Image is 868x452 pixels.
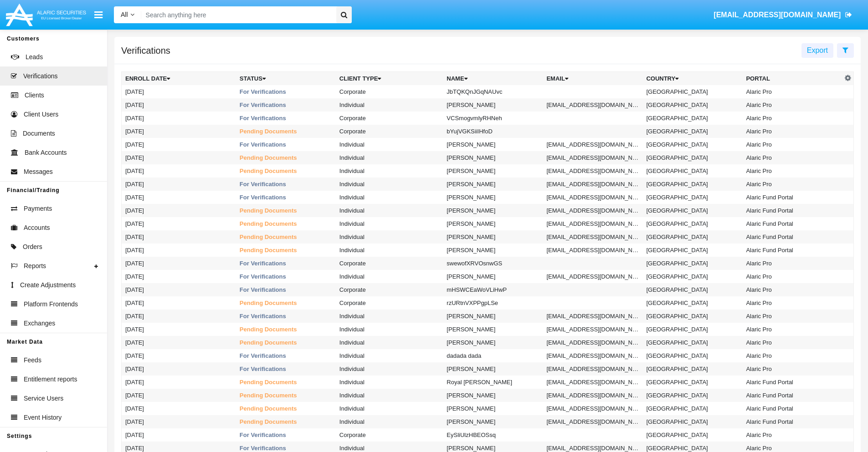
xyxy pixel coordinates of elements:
td: JbTQKQnJGqNAUvc [443,85,543,98]
span: Verifications [23,71,57,81]
td: Pending Documents [236,230,336,244]
h5: Verifications [121,47,170,54]
th: Country [642,72,742,86]
td: Alaric Fund Portal [742,217,842,230]
span: [EMAIL_ADDRESS][DOMAIN_NAME] [714,11,841,19]
td: Alaric Fund Portal [742,415,842,428]
span: Messages [24,167,53,177]
td: Individual [336,402,443,415]
td: Pending Documents [236,336,336,349]
td: [DATE] [122,296,236,310]
td: Corporate [336,112,443,125]
td: Alaric Fund Portal [742,376,842,389]
td: [PERSON_NAME] [443,191,543,204]
td: [DATE] [122,230,236,244]
th: Portal [742,72,842,86]
td: mHSWCEaWoVLiHwP [443,283,543,296]
td: [DATE] [122,125,236,138]
td: [GEOGRAPHIC_DATA] [642,283,742,296]
td: [DATE] [122,164,236,178]
td: [DATE] [122,270,236,283]
td: [GEOGRAPHIC_DATA] [642,217,742,230]
span: Clients [25,91,44,100]
td: [PERSON_NAME] [443,336,543,349]
td: [EMAIL_ADDRESS][DOMAIN_NAME] [543,164,642,178]
td: Alaric Pro [742,138,842,151]
td: For Verifications [236,85,336,98]
td: [EMAIL_ADDRESS][DOMAIN_NAME] [543,178,642,191]
td: For Verifications [236,349,336,362]
td: [PERSON_NAME] [443,98,543,112]
td: Alaric Pro [742,349,842,362]
td: [GEOGRAPHIC_DATA] [642,362,742,376]
td: [GEOGRAPHIC_DATA] [642,85,742,98]
td: swewofXRVOsnwGS [443,257,543,270]
td: Individual [336,204,443,217]
td: Alaric Pro [742,164,842,178]
td: [PERSON_NAME] [443,138,543,151]
td: Corporate [336,257,443,270]
td: Individual [336,415,443,428]
td: For Verifications [236,138,336,151]
button: Export [801,43,833,58]
td: [DATE] [122,310,236,323]
td: [GEOGRAPHIC_DATA] [642,376,742,389]
td: [GEOGRAPHIC_DATA] [642,415,742,428]
td: [DATE] [122,323,236,336]
td: [GEOGRAPHIC_DATA] [642,244,742,257]
td: [PERSON_NAME] [443,204,543,217]
td: [DATE] [122,138,236,151]
span: Platform Frontends [24,300,78,309]
img: Logo image [5,1,87,28]
td: [DATE] [122,336,236,349]
td: [GEOGRAPHIC_DATA] [642,428,742,442]
td: [DATE] [122,191,236,204]
th: Enroll Date [122,72,236,86]
td: [GEOGRAPHIC_DATA] [642,164,742,178]
td: Alaric Fund Portal [742,402,842,415]
span: Documents [23,129,55,138]
td: Pending Documents [236,376,336,389]
span: Leads [26,52,43,62]
span: All [121,11,128,18]
td: [PERSON_NAME] [443,389,543,402]
td: Individual [336,349,443,362]
span: Payments [24,204,52,213]
td: Individual [336,323,443,336]
td: [EMAIL_ADDRESS][DOMAIN_NAME] [543,138,642,151]
td: [PERSON_NAME] [443,362,543,376]
td: For Verifications [236,310,336,323]
td: [PERSON_NAME] [443,415,543,428]
td: Royal [PERSON_NAME] [443,376,543,389]
td: [DATE] [122,415,236,428]
td: [DATE] [122,376,236,389]
td: Individual [336,191,443,204]
td: [EMAIL_ADDRESS][DOMAIN_NAME] [543,349,642,362]
td: Individual [336,376,443,389]
td: [DATE] [122,283,236,296]
td: Pending Documents [236,125,336,138]
td: Alaric Pro [742,85,842,98]
td: [EMAIL_ADDRESS][DOMAIN_NAME] [543,376,642,389]
td: [GEOGRAPHIC_DATA] [642,349,742,362]
td: EySliUlzHBEOSsq [443,428,543,442]
td: Alaric Pro [742,125,842,138]
td: Pending Documents [236,402,336,415]
td: [EMAIL_ADDRESS][DOMAIN_NAME] [543,336,642,349]
td: [PERSON_NAME] [443,178,543,191]
td: [EMAIL_ADDRESS][DOMAIN_NAME] [543,415,642,428]
td: Corporate [336,296,443,310]
td: [GEOGRAPHIC_DATA] [642,178,742,191]
td: Corporate [336,85,443,98]
td: [EMAIL_ADDRESS][DOMAIN_NAME] [543,244,642,257]
span: Exchanges [24,319,55,328]
td: Individual [336,178,443,191]
td: Alaric Fund Portal [742,389,842,402]
td: [PERSON_NAME] [443,151,543,164]
td: For Verifications [236,178,336,191]
td: [GEOGRAPHIC_DATA] [642,402,742,415]
td: bYujVGKSiiIHfoD [443,125,543,138]
td: [EMAIL_ADDRESS][DOMAIN_NAME] [543,204,642,217]
a: All [114,10,141,20]
td: [DATE] [122,402,236,415]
